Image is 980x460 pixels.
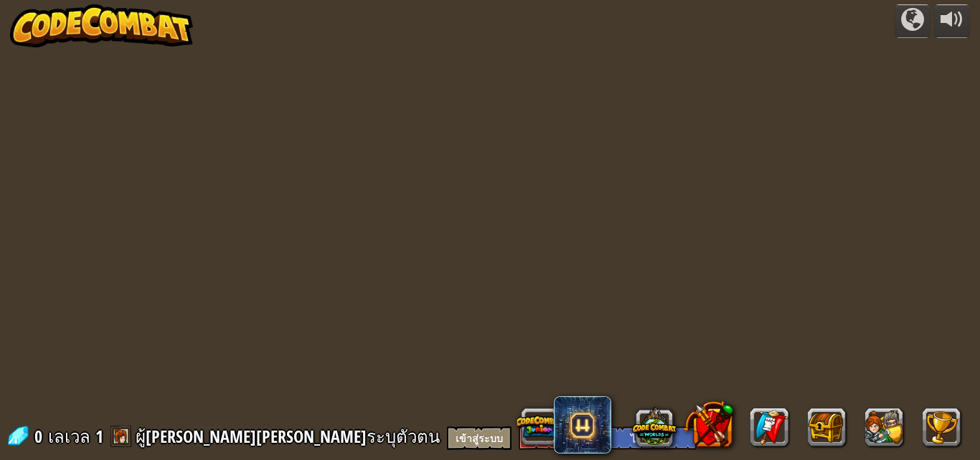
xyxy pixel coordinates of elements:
button: เข้าสู่ระบบ [447,426,512,450]
button: ปรับระดับเสียง [934,4,970,38]
span: ผู้[PERSON_NAME][PERSON_NAME]ระบุตัวตน [136,425,440,448]
button: แคมเปญ [895,4,930,38]
span: 1 [95,425,103,448]
span: 0 [34,425,47,448]
img: CodeCombat - Learn how to code by playing a game [10,4,194,47]
span: เลเวล [48,425,90,449]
